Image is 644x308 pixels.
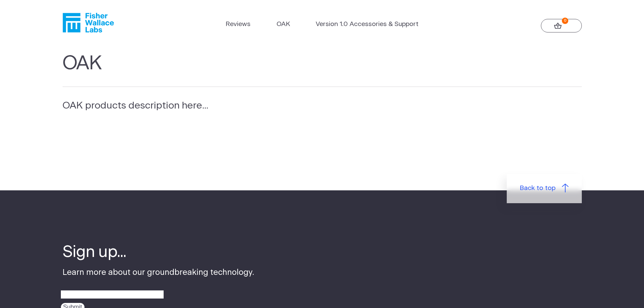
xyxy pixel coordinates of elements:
[520,184,555,193] span: Back to top
[63,98,358,113] p: OAK products description here...
[63,13,114,32] a: Fisher Wallace
[63,242,254,263] h4: Sign up...
[277,20,290,29] a: OAK
[541,19,582,32] a: 0
[316,20,419,29] a: Version 1.0 Accessories & Support
[225,20,251,29] a: Reviews
[562,18,568,24] strong: 0
[507,174,582,203] a: Back to top
[63,52,582,87] h1: OAK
